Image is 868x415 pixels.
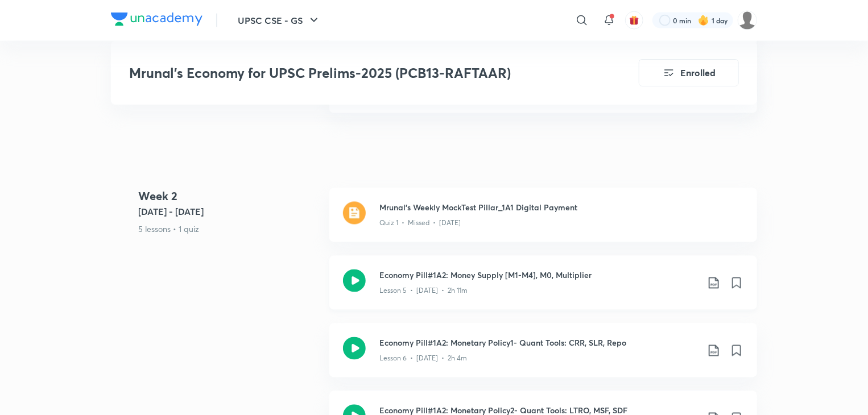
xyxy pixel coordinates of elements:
[231,9,328,32] button: UPSC CSE - GS
[698,15,709,26] img: streak
[111,13,202,29] a: Company Logo
[138,205,320,219] h5: [DATE] - [DATE]
[379,202,743,214] h3: Mrunal's Weekly MockTest Pillar_1A1 Digital Payment
[379,354,467,364] p: Lesson 6 • [DATE] • 2h 4m
[343,202,366,225] img: quiz
[379,337,698,349] h3: Economy Pill#1A2: Monetary Policy1- Quant Tools: CRR, SLR, Repo
[138,188,320,205] h4: Week 2
[738,11,757,30] img: Dharvi Panchal
[639,59,739,86] button: Enrolled
[138,223,320,235] p: 5 lessons • 1 quiz
[329,256,757,323] a: Economy Pill#1A2: Money Supply [M1-M4], M0, MultiplierLesson 5 • [DATE] • 2h 11m
[111,13,202,26] img: Company Logo
[329,323,757,391] a: Economy Pill#1A2: Monetary Policy1- Quant Tools: CRR, SLR, RepoLesson 6 • [DATE] • 2h 4m
[379,286,468,296] p: Lesson 5 • [DATE] • 2h 11m
[629,15,639,26] img: avatar
[625,11,643,30] button: avatar
[329,188,757,256] a: quizMrunal's Weekly MockTest Pillar_1A1 Digital PaymentQuiz 1 • Missed • [DATE]
[379,269,698,281] h3: Economy Pill#1A2: Money Supply [M1-M4], M0, Multiplier
[379,218,461,229] p: Quiz 1 • Missed • [DATE]
[129,65,574,81] h3: Mrunal’s Economy for UPSC Prelims-2025 (PCB13-RAFTAAR)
